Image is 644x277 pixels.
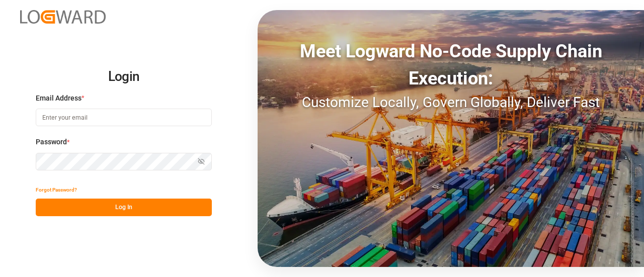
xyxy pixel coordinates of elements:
div: Meet Logward No-Code Supply Chain Execution: [258,38,644,92]
button: Forgot Password? [36,181,77,199]
h2: Login [36,61,212,93]
button: Log In [36,199,212,216]
span: Email Address [36,93,82,104]
div: Customize Locally, Govern Globally, Deliver Fast [258,92,644,113]
input: Enter your email [36,109,212,126]
img: Logward_new_orange.png [20,10,106,24]
span: Password [36,137,67,147]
